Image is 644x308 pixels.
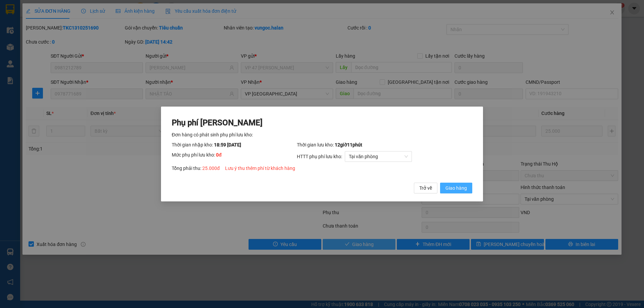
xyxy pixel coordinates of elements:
[297,151,472,162] div: HTTT phụ phí lưu kho:
[419,184,432,192] span: Trở về
[172,151,297,162] div: Mức phụ phí lưu kho:
[172,131,472,138] div: Đơn hàng có phát sinh phụ phí lưu kho:
[172,118,263,127] span: Phụ phí [PERSON_NAME]
[335,142,362,147] span: 12 giờ 11 phút
[414,183,437,193] button: Trở về
[440,183,472,193] button: Giao hàng
[297,141,472,148] div: Thời gian lưu kho:
[202,166,220,171] span: 25.000 đ
[172,141,297,148] div: Thời gian nhập kho:
[225,166,295,171] span: Lưu ý thu thêm phí từ khách hàng
[216,152,222,158] span: 0 đ
[172,165,472,172] div: Tổng phải thu:
[445,184,467,192] span: Giao hàng
[349,151,408,162] span: Tại văn phòng
[214,142,241,147] span: 18:59 [DATE]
